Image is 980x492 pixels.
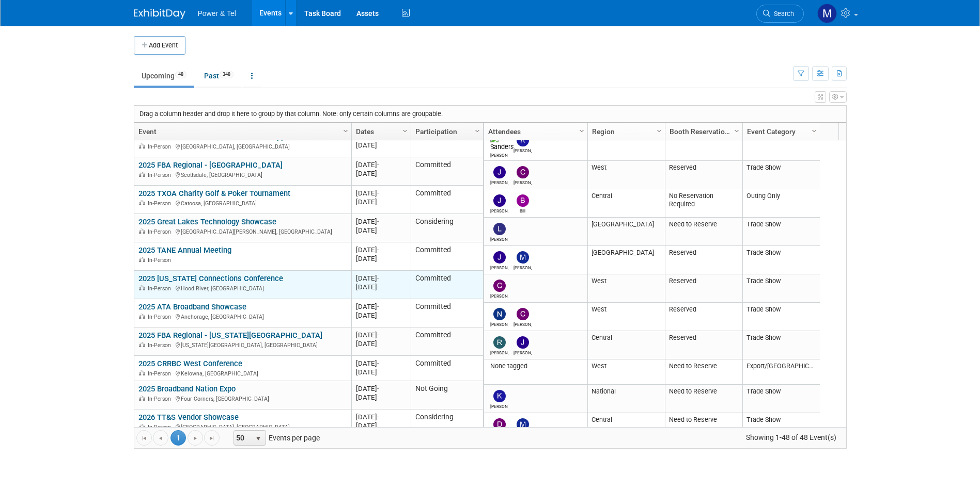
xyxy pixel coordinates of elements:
div: Drag a column header and drop it here to group by that column. Note: only certain columns are gro... [134,106,846,122]
td: West [587,274,665,303]
div: [DATE] [356,226,406,235]
a: Dates [356,123,404,140]
div: [DATE] [356,198,406,206]
span: Go to the previous page [157,434,165,442]
img: In-Person Event [139,285,145,290]
div: Chad Smith [514,178,532,185]
td: Considering [411,409,483,438]
td: Trade Show [742,303,820,331]
td: Reserved [665,331,742,359]
td: No Reservation Required [665,189,742,218]
td: Export/[GEOGRAPHIC_DATA] [742,359,820,385]
img: In-Person Event [139,424,145,429]
div: [DATE] [356,217,406,226]
td: Trade Show [742,385,820,413]
div: [DATE] [356,283,406,291]
img: ExhibitDay [134,9,185,19]
img: Bill Rinehardt [517,194,529,207]
td: Trade Show [742,129,820,161]
img: In-Person Event [139,257,145,262]
td: Committed [411,299,483,327]
span: Column Settings [341,127,350,135]
td: West [587,161,665,189]
img: In-Person Event [139,172,145,177]
span: Go to the last page [208,434,216,442]
a: Upcoming48 [134,66,194,86]
div: [DATE] [356,421,406,430]
span: - [377,161,379,169]
td: Trade Show [742,274,820,303]
td: Committed [411,271,483,299]
span: - [377,385,379,392]
span: - [377,218,379,225]
span: Column Settings [810,127,818,135]
img: In-Person Event [139,370,145,375]
a: Search [756,5,804,23]
a: Event Category [747,123,813,140]
a: Column Settings [399,123,411,138]
span: - [377,303,379,310]
div: Kelowna, [GEOGRAPHIC_DATA] [138,369,347,378]
span: Column Settings [401,127,409,135]
a: 2025 FBA Regional - [GEOGRAPHIC_DATA] [138,160,283,170]
div: [DATE] [356,254,406,263]
div: [DATE] [356,274,406,283]
td: Need to Reserve [665,218,742,246]
div: Lydia Lott [490,235,508,242]
img: Judd Bartley [493,194,506,207]
div: [DATE] [356,368,406,376]
img: Chad Smith [493,280,506,292]
div: Michael Mackeben [514,264,532,270]
button: Add Event [134,36,185,55]
span: Search [770,10,794,18]
div: Judd Bartley [490,207,508,214]
td: [GEOGRAPHIC_DATA] [587,246,665,274]
img: John Gautieri [493,251,506,264]
div: John Gautieri [490,264,508,270]
td: Not Going [411,381,483,409]
span: - [377,331,379,339]
a: Booth Reservation Status [670,123,736,140]
a: Column Settings [340,123,351,138]
img: Madalyn Bobbitt [817,4,837,23]
img: Mark Longtin [517,418,529,431]
div: [GEOGRAPHIC_DATA], [GEOGRAPHIC_DATA] [138,142,347,151]
span: In-Person [148,342,174,349]
a: Column Settings [654,123,665,138]
a: 2025 TANE Annual Meeting [138,245,231,255]
td: Central [587,331,665,359]
td: Trade Show [742,331,820,359]
td: Committed [411,327,483,356]
a: 2025 TXOA Charity Golf & Poker Tournament [138,189,290,198]
span: 1 [170,430,186,446]
span: In-Person [148,314,174,320]
td: Committed [411,129,483,157]
td: Central [587,413,665,441]
div: [DATE] [356,311,406,320]
div: Hood River, [GEOGRAPHIC_DATA] [138,284,347,292]
img: Nate Derbyshire [493,308,506,320]
span: Column Settings [655,127,663,135]
div: [GEOGRAPHIC_DATA][PERSON_NAME], [GEOGRAPHIC_DATA] [138,227,347,236]
img: Dustin Maendel [493,418,506,431]
img: In-Person Event [139,314,145,319]
span: - [377,413,379,421]
span: In-Person [148,370,174,377]
a: Participation [415,123,476,140]
a: Region [592,123,658,140]
div: Scottsdale, [GEOGRAPHIC_DATA] [138,170,347,179]
div: [DATE] [356,331,406,339]
td: West [587,359,665,385]
td: Central [587,189,665,218]
span: 50 [234,431,252,445]
a: Go to the previous page [153,430,168,446]
span: Column Settings [473,127,481,135]
td: Trade Show [742,246,820,274]
td: Reserved [665,274,742,303]
td: Reserved [665,303,742,331]
span: Events per page [220,430,330,446]
span: Column Settings [578,127,586,135]
span: - [377,189,379,197]
span: In-Person [148,228,174,235]
td: Reserved [665,129,742,161]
